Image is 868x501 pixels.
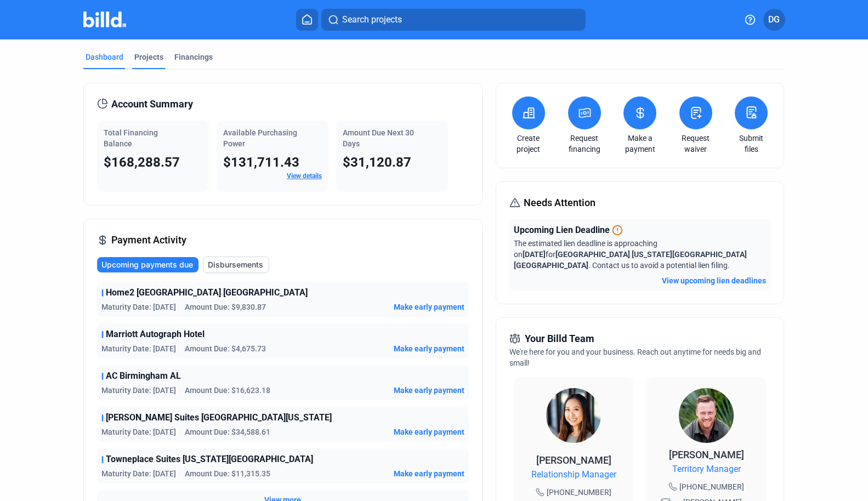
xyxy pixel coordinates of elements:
a: Make a payment [621,133,659,155]
span: [PERSON_NAME] [669,449,744,460]
span: Your Billd Team [525,331,594,346]
span: [PHONE_NUMBER] [547,487,611,498]
span: Total Financing Balance [104,128,158,148]
span: Amount Due: $4,675.73 [185,343,266,354]
span: Search projects [342,13,402,26]
span: Needs Attention [524,195,595,210]
span: Marriott Autograph Hotel [106,328,205,341]
button: View upcoming lien deadlines [662,275,766,286]
span: Territory Manager [672,463,741,476]
span: Towneplace Suites [US_STATE][GEOGRAPHIC_DATA] [106,453,313,466]
span: $168,288.57 [104,155,180,170]
span: Relationship Manager [531,468,616,481]
a: Request financing [565,133,604,155]
img: Relationship Manager [546,388,601,443]
img: Billd Company Logo [83,12,127,27]
span: DG [768,13,780,26]
span: [PHONE_NUMBER] [679,481,744,492]
div: Financings [174,52,213,62]
a: Create project [509,133,548,155]
span: [PERSON_NAME] Suites [GEOGRAPHIC_DATA][US_STATE] [106,411,332,424]
span: $31,120.87 [343,155,411,170]
div: Projects [134,52,163,62]
button: Make early payment [394,468,464,479]
span: $131,711.43 [223,155,299,170]
span: Payment Activity [111,232,186,248]
button: Make early payment [394,301,464,312]
span: Amount Due: $16,623.18 [185,385,270,396]
span: Amount Due: $34,588.61 [185,426,270,437]
button: DG [763,9,785,31]
a: View details [287,172,322,180]
span: Amount Due: $11,315.35 [185,468,270,479]
span: The estimated lien deadline is approaching on for . Contact us to avoid a potential lien filing. [514,239,747,270]
span: Disbursements [208,259,263,270]
span: Home2 [GEOGRAPHIC_DATA] [GEOGRAPHIC_DATA] [106,286,308,299]
span: Upcoming Lien Deadline [514,224,610,237]
button: Search projects [321,9,586,31]
span: Maturity Date: [DATE] [101,468,176,479]
span: Upcoming payments due [101,259,193,270]
span: Maturity Date: [DATE] [101,426,176,437]
span: [GEOGRAPHIC_DATA] [US_STATE][GEOGRAPHIC_DATA] [GEOGRAPHIC_DATA] [514,250,747,270]
span: Amount Due Next 30 Days [343,128,414,148]
span: [PERSON_NAME] [536,454,611,466]
img: Territory Manager [679,388,734,443]
button: Upcoming payments due [97,257,198,272]
a: Request waiver [677,133,715,155]
span: AC Birmingham AL [106,369,181,383]
span: Maturity Date: [DATE] [101,385,176,396]
span: Maturity Date: [DATE] [101,343,176,354]
button: Make early payment [394,343,464,354]
span: [DATE] [523,250,546,259]
span: Available Purchasing Power [223,128,297,148]
a: Submit files [732,133,770,155]
div: Dashboard [86,52,123,62]
span: Account Summary [111,96,193,112]
span: Amount Due: $9,830.87 [185,301,266,312]
button: Disbursements [203,257,269,273]
span: We're here for you and your business. Reach out anytime for needs big and small! [509,348,761,367]
span: Maturity Date: [DATE] [101,301,176,312]
button: Make early payment [394,385,464,396]
button: Make early payment [394,426,464,437]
